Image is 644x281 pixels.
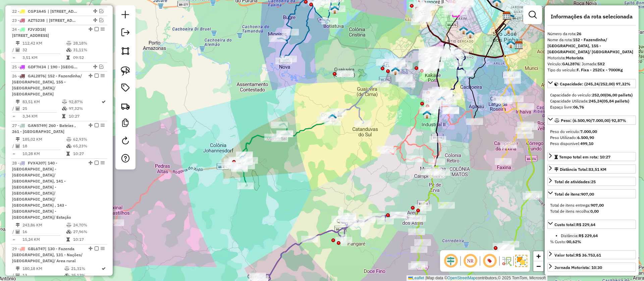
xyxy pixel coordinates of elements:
span: 27 - [12,123,76,134]
img: Fluxo de ruas [501,256,512,266]
div: Custo total:R$ 229,64 [547,230,636,248]
a: Criar modelo [119,116,132,131]
span: Peso do veículo: [550,129,597,134]
a: Reroteirizar Sessão [119,134,132,149]
strong: 499,10 [580,141,593,146]
em: Alterar sequência das rotas [89,123,93,127]
a: Peso: (6.500,90/7.000,00) 92,87% [547,116,636,125]
div: Distância Total: [554,166,606,172]
td: 25,12% [71,272,101,279]
em: Visualizar rota [99,65,103,69]
em: Finalizar rota [95,27,99,31]
em: Alterar sequência das rotas [93,9,97,13]
div: % Custo: [550,239,633,245]
em: Finalizar rota [95,74,99,78]
span: 181 - Campininha, 182 - Jardim Santa rosa , 183 - Quatro Barras [48,8,78,14]
strong: 245,24 [589,98,602,103]
i: Tempo total em rota [66,56,70,60]
em: Visualizar rota [99,18,103,22]
span: AZT5238 [28,18,45,23]
i: % de utilização do peso [66,137,71,141]
a: OpenStreetMap [447,276,476,280]
a: Capacidade: (245,24/252,00) 97,32% [547,79,636,88]
i: % de utilização do peso [66,41,71,45]
div: Veículo: [547,61,636,67]
i: Rota otimizada [102,100,106,104]
strong: 152 - Fazendinha/ [GEOGRAPHIC_DATA], 155 - [GEOGRAPHIC_DATA]/ [GEOGRAPHIC_DATA] [547,37,633,54]
div: Atividade não roteirizada - ESTEFANO HALUC 54154 [493,243,509,250]
img: Exibir/Ocultar setores [515,255,527,267]
img: Criar rota [121,101,130,111]
strong: 7.000,00 [580,129,597,134]
li: Distância: [561,233,633,239]
span: Capacidade: (245,24/252,00) 97,32% [560,81,631,86]
td: 32 [22,47,66,53]
span: | Jornada: [579,61,605,66]
div: Número da rota: [547,31,636,37]
a: Custo total:R$ 229,64 [547,220,636,229]
div: Total de itens: [554,191,594,197]
em: Alterar sequência das rotas [89,161,93,165]
td: 185,02 KM [22,136,66,143]
img: Fazenda Rio Grande [437,96,446,105]
a: Leaflet [408,276,424,280]
div: Peso: (6.500,90/7.000,00) 92,87% [547,126,636,149]
span: Total de atividades: [554,179,596,184]
strong: 0,00 [590,209,599,214]
span: 24 - [12,27,49,38]
td: 31,11% [73,47,105,53]
a: Vincular Rótulos [119,81,132,96]
span: + [536,252,541,260]
em: Opções [101,161,105,165]
i: Tempo total em rota [62,114,65,118]
img: CDD SJ Pinhais [515,41,523,50]
td: 3,34 KM [22,113,62,120]
div: Atividade não roteirizada - SILMARA APARECIDA CA [526,191,542,198]
div: Atividade não roteirizada - BAR RIOLA [502,241,519,248]
em: Finalizar rota [95,247,99,251]
div: Total hectolitro: [547,275,636,281]
td: / [12,143,15,149]
i: % de utilização da cubagem [64,273,69,277]
td: 10:27 [73,150,105,157]
i: % de utilização do peso [64,267,69,271]
span: Ocultar deslocamento [443,253,459,269]
em: Opções [101,123,105,127]
i: Distância Total [16,137,20,141]
td: = [12,54,15,61]
td: 3,51 KM [22,54,66,61]
strong: GAL2876 [562,61,579,66]
td: 10,28 KM [22,150,66,157]
img: São Jose dos Pinhais [506,40,515,49]
div: Capacidade Utilizada: [550,98,633,104]
div: Motorista: [547,55,636,61]
td: = [12,113,15,120]
strong: 06,76 [573,104,584,110]
img: CDD Curitiba [502,11,511,20]
i: Total de Atividades [16,107,20,111]
a: Distância Total:83,51 KM [547,164,636,173]
div: Atividade não roteirizada - ANTONIO CARLOS MACHA [107,219,124,226]
td: 65,23% [73,143,105,149]
span: 28 - [12,160,71,220]
span: 22 - [12,9,46,14]
i: Tempo total em rota [66,237,70,241]
div: Atividade não roteirizada - MICHELI MILCHESKI e [498,244,515,251]
a: Zoom in [533,251,543,261]
span: | 260 - Bateias , 261 - [GEOGRAPHIC_DATA] [12,123,76,134]
i: Distância Total [16,223,20,227]
span: 26 - [12,73,82,96]
div: Capacidade: (245,24/252,00) 97,32% [547,89,636,113]
em: Alterar sequência das rotas [89,27,93,31]
i: Tempo total em rota [66,152,70,156]
strong: 25 [591,179,596,184]
span: GAL2876 [28,73,45,78]
td: 10:27 [68,113,101,120]
em: Visualizar rota [99,9,103,13]
img: Warecloud Pinheirinho I - XAXIM [459,26,468,34]
a: Criar rota [118,99,133,114]
i: Distância Total [16,41,20,45]
td: 24,70% [73,222,105,228]
em: Finalizar rota [95,161,99,165]
td: 27,96% [73,228,105,235]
